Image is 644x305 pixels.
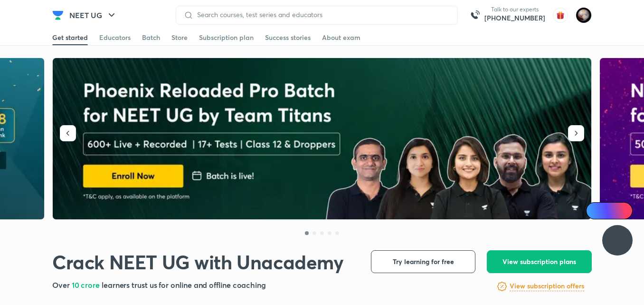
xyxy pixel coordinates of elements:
[487,250,592,273] button: View subscription plans
[52,280,72,290] span: Over
[484,13,545,23] a: [PHONE_NUMBER]
[72,280,102,290] span: 10 crore
[265,33,311,42] div: Success stories
[199,33,254,42] div: Subscription plan
[171,33,188,42] div: Store
[322,33,360,42] div: About exam
[99,30,131,45] a: Educators
[64,6,123,25] button: NEET UG
[576,7,592,23] img: Swarit
[502,257,576,266] span: View subscription plans
[99,33,131,42] div: Educators
[586,202,633,219] a: Ai Doubts
[553,8,568,23] img: avatar
[102,280,266,290] span: learners trust us for online and offline coaching
[265,30,311,45] a: Success stories
[52,33,88,42] div: Get started
[171,30,188,45] a: Store
[52,10,64,21] img: Company Logo
[142,30,160,45] a: Batch
[510,281,584,292] a: View subscription offers
[465,6,484,25] img: call-us
[142,33,160,42] div: Batch
[602,207,627,215] span: Ai Doubts
[193,11,450,19] input: Search courses, test series and educators
[592,207,599,215] img: Icon
[371,250,475,273] button: Try learning for free
[393,257,454,266] span: Try learning for free
[510,281,584,291] h6: View subscription offers
[52,30,88,45] a: Get started
[199,30,254,45] a: Subscription plan
[322,30,360,45] a: About exam
[52,250,344,274] h1: Crack NEET UG with Unacademy
[484,6,545,13] p: Talk to our experts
